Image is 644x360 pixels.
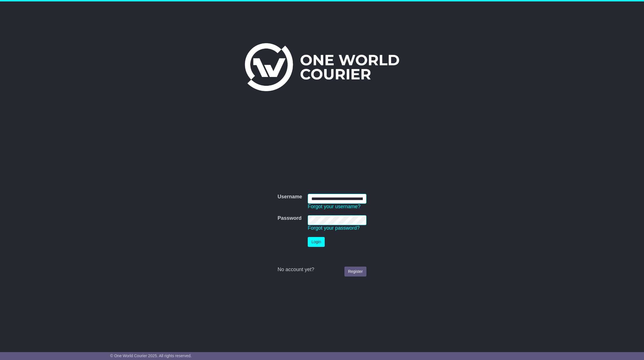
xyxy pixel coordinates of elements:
[278,215,302,221] label: Password
[308,237,325,247] button: Login
[245,43,399,91] img: One World
[308,225,360,231] a: Forgot your password?
[308,204,361,209] a: Forgot your username?
[110,354,192,358] span: © One World Courier 2025. All rights reserved.
[278,267,366,273] div: No account yet?
[344,267,366,276] a: Register
[278,194,302,200] label: Username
